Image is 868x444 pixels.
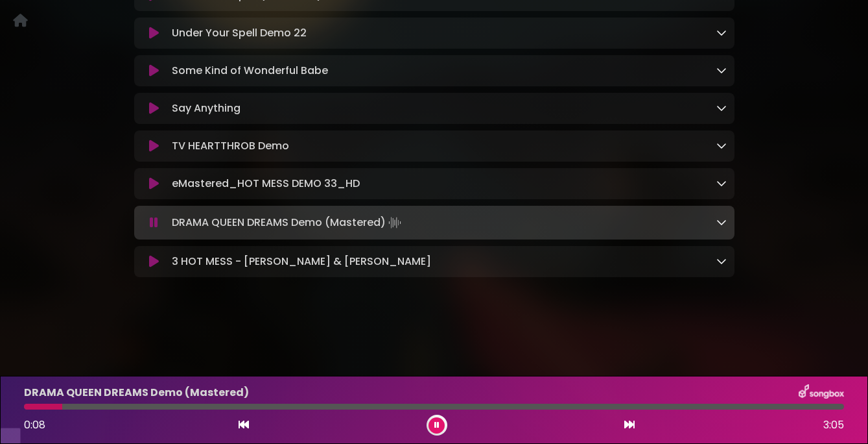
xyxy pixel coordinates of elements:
p: Under Your Spell Demo 22 [172,25,307,41]
p: Some Kind of Wonderful Babe [172,63,328,79]
p: 3 HOT MESS - [PERSON_NAME] & [PERSON_NAME] [172,254,431,269]
p: Say Anything [172,101,240,116]
p: TV HEARTTHROB Demo [172,138,289,154]
p: eMastered_HOT MESS DEMO 33_HD [172,176,360,191]
p: DRAMA QUEEN DREAMS Demo (Mastered) [172,214,404,232]
img: waveform4.gif [386,214,404,232]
